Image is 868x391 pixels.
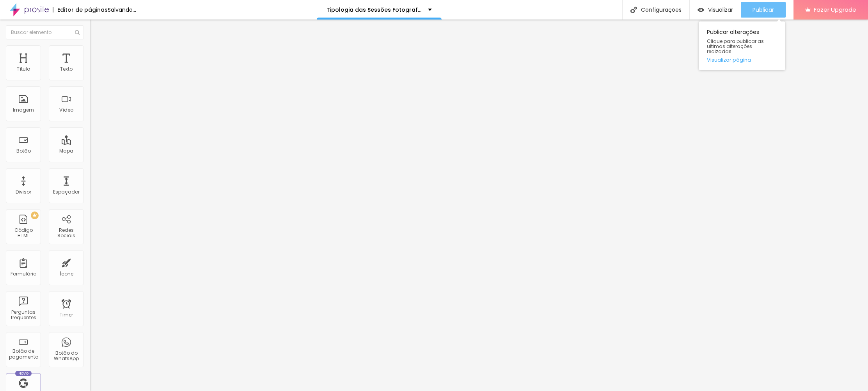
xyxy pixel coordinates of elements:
img: Icone [630,7,637,13]
div: Formulário [11,271,36,277]
div: Botão [16,148,31,154]
a: Visualizar página [707,57,777,62]
img: view-1.svg [698,7,704,13]
div: Divisor [16,189,31,195]
p: Tipologia das Sessões Fotograficas [327,7,422,12]
div: Mapa [59,148,73,154]
div: Botão de pagamento [8,348,39,360]
div: Título [17,66,30,72]
div: Ícone [60,271,73,277]
span: Publicar [753,7,774,13]
input: Buscar elemento [6,25,84,39]
button: Visualizar [690,2,741,18]
div: Redes Sociais [51,227,82,239]
div: Editor de páginas [53,7,108,12]
span: Visualizar [708,7,733,13]
div: Perguntas frequentes [8,309,39,321]
span: Fazer Upgrade [814,6,856,13]
div: Imagem [13,107,34,113]
div: Vídeo [59,107,73,113]
button: Publicar [741,2,786,18]
div: Publicar alterações [699,21,785,70]
div: Espaçador [53,189,80,195]
div: Timer [60,312,73,318]
div: Novo [15,371,32,376]
div: Salvando... [108,7,136,12]
span: Clique para publicar as ultimas alterações reaizadas [707,39,777,54]
div: Texto [60,66,73,72]
div: Botão do WhatsApp [51,350,82,362]
img: Icone [75,30,80,35]
div: Código HTML [8,227,39,239]
iframe: Editor [90,20,868,391]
